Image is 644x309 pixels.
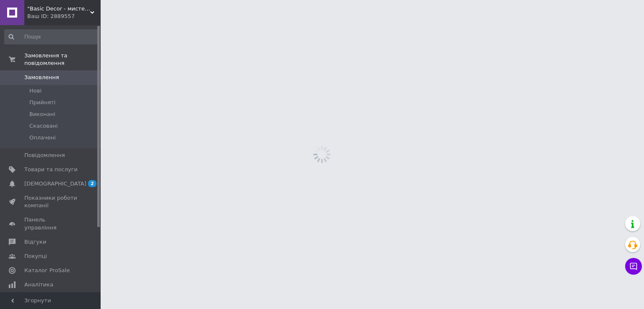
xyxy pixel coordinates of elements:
span: Повідомлення [24,152,65,159]
span: [DEMOGRAPHIC_DATA] [24,180,86,188]
span: "Basic Decor - мистецтво, натхнене природою." [27,5,90,13]
span: Виконані [29,111,55,118]
span: Товари та послуги [24,166,78,173]
span: Покупці [24,252,47,260]
div: Ваш ID: 2889557 [27,13,101,20]
span: Нові [29,87,42,95]
input: Пошук [4,29,99,44]
button: Чат з покупцем [625,258,642,275]
span: Каталог ProSale [24,267,70,274]
span: 2 [88,180,96,187]
span: Показники роботи компанії [24,194,78,209]
span: Прийняті [29,99,55,106]
span: Аналітика [24,281,53,288]
span: Відгуки [24,238,46,246]
span: Замовлення та повідомлення [24,52,101,67]
span: Замовлення [24,74,59,81]
span: Скасовані [29,122,58,130]
span: Оплачені [29,134,56,142]
span: Панель управління [24,216,78,231]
